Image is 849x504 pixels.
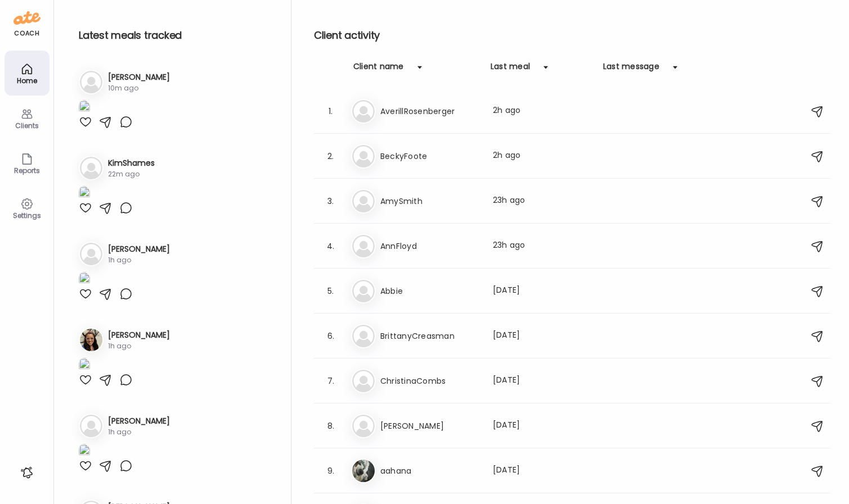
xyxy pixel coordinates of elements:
[79,100,90,115] img: images%2FgSnh2nEFsXV1uZNxAjM2RCRngen2%2FrcgwunAAmAxyi3ctqrgf%2F2yQPQX2wtz5lHj78UrBu_1080
[80,329,102,351] img: avatars%2FsCoOxfe5LKSztrh2iwVaRnI5kXA3
[352,100,375,122] img: bg-avatar-default.svg
[108,427,170,437] div: 1h ago
[324,329,338,343] div: 6.
[493,419,592,433] div: [DATE]
[380,105,479,118] h3: AverillRosenberger
[603,61,659,79] div: Last message
[352,280,375,302] img: bg-avatar-default.svg
[324,419,338,433] div: 8.
[324,194,338,208] div: 3.
[380,284,479,298] h3: Abbie
[324,464,338,478] div: 9.
[493,194,592,208] div: 23h ago
[352,145,375,167] img: bg-avatar-default.svg
[14,9,41,27] img: ate
[108,341,170,351] div: 1h ago
[79,186,90,201] img: images%2FtVvR8qw0WGQXzhI19RVnSNdNYhJ3%2F1RoJjbiZxrAKdlTSshIa%2Fj74jCEePukLeJGzTWUa0_1080
[108,169,155,179] div: 22m ago
[108,243,170,255] h3: [PERSON_NAME]
[108,329,170,341] h3: [PERSON_NAME]
[79,272,90,287] img: images%2FVv5Hqadp83Y4MnRrP5tYi7P5Lf42%2Fb4aTwjExkSpWrGc4ECa7%2F7zrsVP6m5z2RBZX6BKY4_1080
[80,71,102,93] img: bg-avatar-default.svg
[380,374,479,388] h3: ChristinaCombs
[7,167,47,174] div: Reports
[352,190,375,212] img: bg-avatar-default.svg
[493,284,592,298] div: [DATE]
[352,235,375,257] img: bg-avatar-default.svg
[380,194,479,208] h3: AmySmith
[493,105,592,118] div: 2h ago
[324,105,338,118] div: 1.
[79,358,90,373] img: images%2FsCoOxfe5LKSztrh2iwVaRnI5kXA3%2F0xvQ4IjPmTtF5mVZTaUO%2FlIDNAFo0zcDT6nEuMU8a_1080
[7,212,47,219] div: Settings
[380,239,479,253] h3: AnnFloyd
[491,61,530,79] div: Last meal
[108,415,170,427] h3: [PERSON_NAME]
[380,419,479,433] h3: [PERSON_NAME]
[80,415,102,437] img: bg-avatar-default.svg
[493,329,592,343] div: [DATE]
[493,239,592,253] div: 23h ago
[80,157,102,179] img: bg-avatar-default.svg
[352,460,375,482] img: avatars%2F38aO6Owoi3OlQMQwxrh6Itp12V92
[108,71,170,83] h3: [PERSON_NAME]
[108,255,170,265] div: 1h ago
[14,29,39,38] div: coach
[352,415,375,437] img: bg-avatar-default.svg
[7,77,47,84] div: Home
[493,149,592,163] div: 2h ago
[493,374,592,388] div: [DATE]
[79,444,90,459] img: images%2FiBEMSMNi0rUSGXdGGwQ8K9I5XnG2%2FQzVFQHLEcbqwKck4qJDz%2FnCP4VQP9LWNAypMWxMtm_1080
[314,27,831,44] h2: Client activity
[324,374,338,388] div: 7.
[380,329,479,343] h3: BrittanyCreasman
[80,243,102,265] img: bg-avatar-default.svg
[353,61,404,79] div: Client name
[108,83,170,93] div: 10m ago
[493,464,592,478] div: [DATE]
[79,27,273,44] h2: Latest meals tracked
[352,325,375,347] img: bg-avatar-default.svg
[324,239,338,253] div: 4.
[108,157,155,169] h3: KimShames
[380,464,479,478] h3: aahana
[380,149,479,163] h3: BeckyFoote
[324,284,338,298] div: 5.
[352,370,375,392] img: bg-avatar-default.svg
[324,149,338,163] div: 2.
[7,122,47,129] div: Clients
